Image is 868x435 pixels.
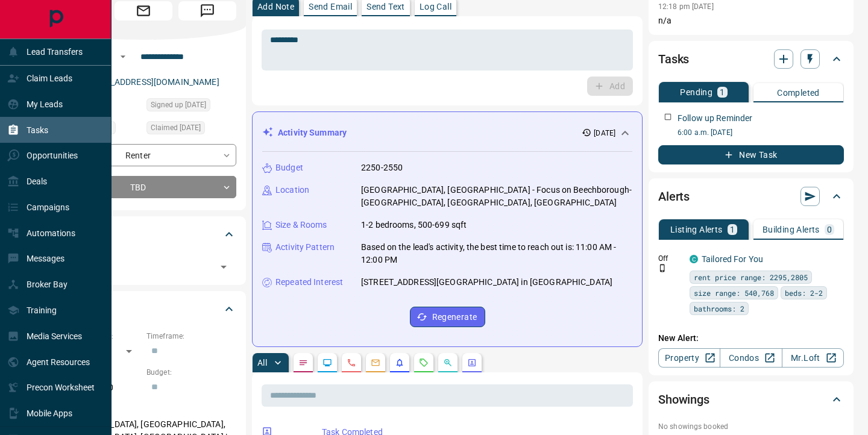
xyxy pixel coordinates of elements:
svg: Listing Alerts [395,358,404,368]
span: Email [115,1,172,20]
svg: Notes [298,358,308,368]
svg: Lead Browsing Activity [322,358,332,368]
p: Budget [275,161,303,174]
a: Property [658,348,720,368]
svg: Opportunities [443,358,453,368]
svg: Emails [371,358,380,368]
p: Listing Alerts [670,225,723,234]
div: Tasks [658,45,844,74]
div: Activity Summary[DATE] [262,122,632,144]
div: Showings [658,385,844,414]
button: Open [116,49,130,64]
svg: Agent Actions [467,358,477,368]
p: No showings booked [658,421,844,432]
p: Send Text [366,2,405,11]
div: Tags [51,220,236,249]
span: size range: 540,768 [694,287,774,299]
h2: Tasks [658,49,689,69]
div: Fri Aug 08 2025 [146,98,236,115]
button: Open [215,258,232,275]
svg: Requests [419,358,429,368]
p: [DATE] [594,128,615,139]
p: Add Note [257,2,294,11]
div: condos.ca [690,255,698,263]
p: Budget: [146,367,236,378]
h2: Alerts [658,187,690,206]
button: Regenerate [410,307,485,327]
p: Size & Rooms [275,219,327,231]
p: Activity Summary [278,127,347,139]
p: Building Alerts [763,225,820,234]
span: beds: 2-2 [785,287,823,299]
p: Off [658,253,682,264]
a: Condos [720,348,782,368]
h2: Showings [658,390,709,409]
span: Message [178,1,236,20]
p: 1-2 bedrooms, 500-699 sqft [361,219,467,231]
p: All [257,358,267,367]
p: New Alert: [658,332,844,345]
p: n/a [658,14,844,27]
p: Pending [680,88,712,96]
p: 1 [720,88,725,96]
p: Log Call [420,2,451,11]
p: 12:18 pm [DATE] [658,2,714,11]
p: Timeframe: [146,331,236,342]
p: Location [275,184,309,196]
svg: Push Notification Only [658,264,667,272]
div: Criteria [51,295,236,324]
div: Fri Aug 08 2025 [146,121,236,138]
p: Follow up Reminder [678,112,752,125]
p: Repeated Interest [275,276,343,289]
span: Claimed [DATE] [151,122,201,134]
p: 2250-2550 [361,161,403,174]
a: Tailored For You [702,254,763,264]
p: 1 [730,225,735,234]
p: [STREET_ADDRESS][GEOGRAPHIC_DATA] in [GEOGRAPHIC_DATA] [361,276,612,289]
button: New Task [658,145,844,164]
div: Renter [51,144,236,166]
svg: Calls [347,358,356,368]
span: bathrooms: 2 [694,302,744,315]
p: [GEOGRAPHIC_DATA], [GEOGRAPHIC_DATA] - Focus on Beechborough-[GEOGRAPHIC_DATA], [GEOGRAPHIC_DATA]... [361,184,632,209]
p: Based on the lead's activity, the best time to reach out is: 11:00 AM - 12:00 PM [361,241,632,266]
a: [EMAIL_ADDRESS][DOMAIN_NAME] [83,77,219,87]
p: Areas Searched: [51,404,236,415]
p: Send Email [309,2,352,11]
p: Completed [777,89,820,97]
p: 6:00 a.m. [DATE] [678,127,844,138]
span: Signed up [DATE] [151,99,206,111]
div: Alerts [658,182,844,211]
span: rent price range: 2295,2805 [694,271,808,283]
p: Activity Pattern [275,241,335,254]
a: Mr.Loft [782,348,844,368]
div: TBD [51,176,236,198]
textarea: To enrich screen reader interactions, please activate Accessibility in Grammarly extension settings [270,35,624,66]
p: 0 [827,225,832,234]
